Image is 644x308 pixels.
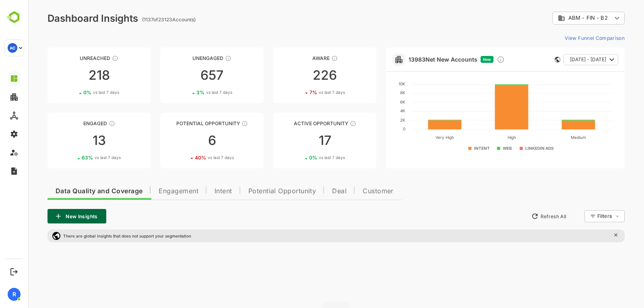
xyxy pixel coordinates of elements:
a: AwareThese accounts have just entered the buying cycle and need further nurturing2267%vs last 7 days [245,48,348,103]
div: 6 [132,134,235,147]
span: ABM - FIN - B2 [540,15,580,21]
ag: ( 1137 of 23123 Accounts) [114,17,167,23]
div: R [8,288,21,301]
div: 218 [19,69,122,82]
text: 4K [372,108,377,113]
span: Intent [186,188,204,194]
span: vs last 7 days [178,89,204,95]
span: vs last 7 days [180,155,206,161]
div: Unreached [19,55,122,61]
button: New Insights [19,209,78,223]
div: These accounts are warm, further nurturing would qualify them to MQAs [80,120,87,127]
div: Filters [569,213,584,219]
text: Medium [543,135,558,140]
div: 13 [19,134,122,147]
span: vs last 7 days [291,89,317,95]
div: ABM - FIN - B2 [524,10,597,26]
text: 10K [370,81,377,86]
span: [DATE] - [DATE] [542,54,578,65]
text: 0 [375,126,377,131]
text: 6K [372,99,377,104]
text: 8K [372,90,377,95]
div: ABM - FIN - B2 [530,14,584,22]
span: Deal [304,188,318,194]
div: Potential Opportunity [132,120,235,126]
div: Aware [245,55,348,61]
a: UnengagedThese accounts have not shown enough engagement and need nurturing6573%vs last 7 days [132,48,235,103]
span: Customer [334,188,365,194]
a: Potential OpportunityThese accounts are MQAs and can be passed on to Inside Sales640%vs last 7 days [132,113,235,168]
span: Engagement [130,188,170,194]
div: Engaged [19,120,122,126]
div: 0 % [55,89,91,95]
text: High [479,135,488,140]
div: 657 [132,69,235,82]
span: vs last 7 days [65,89,91,95]
div: Discover new ICP-fit accounts showing engagement — via intent surges, anonymous website visits, L... [469,56,477,64]
span: vs last 7 days [66,155,93,161]
div: These accounts have open opportunities which might be at any of the Sales Stages [322,120,328,127]
div: Unengaged [132,55,235,61]
button: Logout [8,266,19,277]
text: 2K [372,118,377,122]
button: View Funnel Comparison [533,31,597,44]
div: These accounts have not shown enough engagement and need nurturing [197,55,203,62]
span: vs last 7 days [291,155,317,161]
div: These accounts have just entered the buying cycle and need further nurturing [303,55,310,62]
span: New [455,57,463,62]
a: Active OpportunityThese accounts have open opportunities which might be at any of the Sales Stage... [245,113,348,168]
div: Active Opportunity [245,120,348,126]
div: These accounts have not been engaged with for a defined time period [84,55,90,62]
div: 17 [245,134,348,147]
div: 3 % [168,89,204,95]
div: 226 [245,69,348,82]
a: UnreachedThese accounts have not been engaged with for a defined time period2180%vs last 7 days [19,48,122,103]
div: These accounts are MQAs and can be passed on to Inside Sales [213,120,220,127]
div: AC [8,43,17,53]
div: 40 % [167,155,206,161]
p: There are global insights that does not support your segmentation [35,234,163,238]
button: [DATE] - [DATE] [535,54,590,65]
div: 7 % [281,89,317,95]
div: Filters [568,209,597,223]
span: Data Quality and Coverage [27,188,114,194]
text: Very High [407,135,426,140]
span: Potential Opportunity [220,188,288,194]
div: 63 % [54,155,93,161]
img: BambooboxLogoMark.f1c84d78b4c51b1a7b5f700c9845e183.svg [4,10,25,25]
a: 13983Net New Accounts [380,56,449,63]
a: EngagedThese accounts are warm, further nurturing would qualify them to MQAs1363%vs last 7 days [19,113,122,168]
div: Dashboard Insights [19,12,110,24]
button: Refresh All [500,210,542,223]
div: This card does not support filter and segments [526,57,532,62]
div: 0 % [281,155,317,161]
